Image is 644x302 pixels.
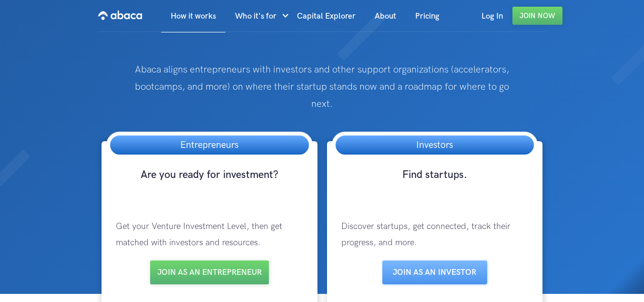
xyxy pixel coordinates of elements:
[98,8,142,23] img: Abaca logo
[129,61,515,113] p: Abaca aligns entrepreneurs with investors and other support organizations (accelerators, bootcamp...
[106,209,313,260] p: Get your Venture Investment Level, then get matched with investors and resources.
[106,168,313,199] h3: Are you ready for investment?
[512,7,562,25] a: Join Now
[171,135,248,155] h3: Entrepreneurs
[150,260,269,284] a: Join as an entrepreneur
[382,260,487,284] a: Join as aN INVESTOR
[407,135,462,155] h3: Investors
[332,168,538,199] h3: Find startups.
[332,209,538,260] p: Discover startups, get connected, track their progress, and more.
